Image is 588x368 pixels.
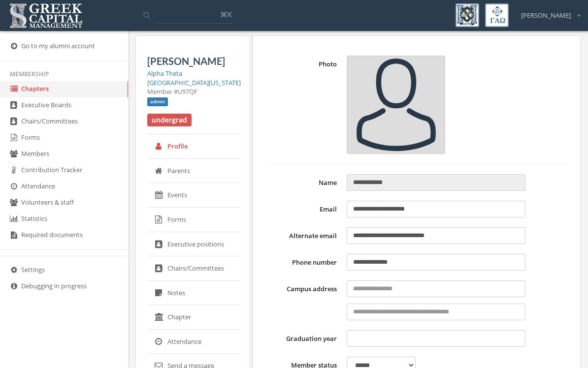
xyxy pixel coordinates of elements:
label: Name [267,174,342,191]
div: Member # [147,87,241,96]
a: Parents [147,159,241,184]
a: Chapter [147,305,241,330]
span: admin [147,97,168,106]
span: ⌘K [220,9,232,19]
a: Events [147,183,241,208]
div: [PERSON_NAME] [515,3,581,20]
a: [GEOGRAPHIC_DATA][US_STATE] [147,78,241,87]
label: Phone number [267,254,342,271]
label: Campus address [267,280,342,320]
a: Alpha Theta [147,69,182,78]
a: Chairs/Committees [147,256,241,281]
label: Graduation year [267,330,342,347]
a: Attendance [147,330,241,354]
label: Photo [267,56,342,154]
label: Alternate email [267,227,342,244]
span: [PERSON_NAME] [147,55,225,67]
span: undergrad [147,114,192,126]
label: Email [267,201,342,217]
span: U97QF [178,87,197,96]
span: [PERSON_NAME] [521,11,571,20]
a: Executive positions [147,232,241,257]
a: Notes [147,281,241,306]
a: Profile [147,134,241,159]
a: Forms [147,208,241,232]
